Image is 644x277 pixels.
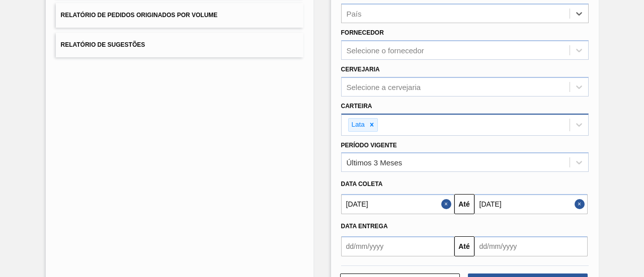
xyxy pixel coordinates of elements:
label: Período Vigente [341,142,397,149]
label: Carteira [341,103,372,110]
span: Relatório de Sugestões [61,41,145,48]
input: dd/mm/yyyy [341,236,454,256]
span: Data coleta [341,180,383,188]
label: Fornecedor [341,29,384,36]
span: Data entrega [341,223,388,230]
button: Close [575,194,588,214]
div: Últimos 3 Meses [347,158,403,167]
label: Cervejaria [341,66,380,73]
span: Relatório de Pedidos Originados por Volume [61,12,218,19]
div: País [347,10,362,18]
button: Relatório de Sugestões [56,33,303,57]
div: Selecione a cervejaria [347,82,421,91]
button: Até [454,236,474,256]
input: dd/mm/yyyy [474,194,588,214]
button: Close [441,194,454,214]
input: dd/mm/yyyy [341,194,454,214]
div: Lata [349,119,366,131]
button: Até [454,194,474,214]
div: Selecione o fornecedor [347,46,424,55]
button: Relatório de Pedidos Originados por Volume [56,3,303,28]
input: dd/mm/yyyy [474,236,588,256]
